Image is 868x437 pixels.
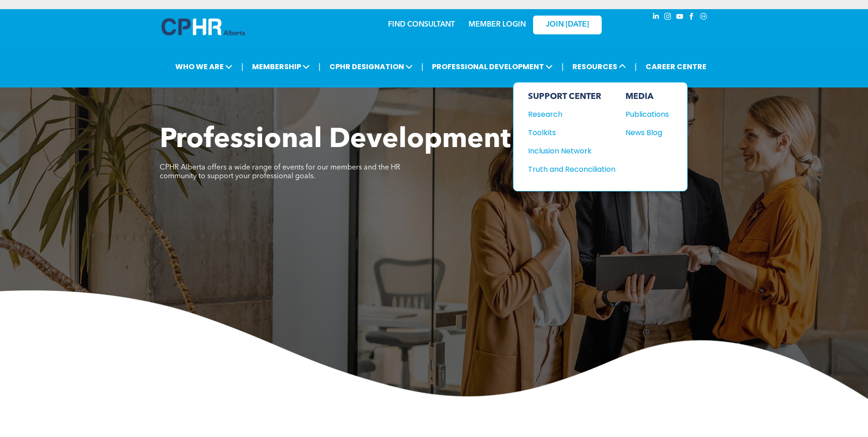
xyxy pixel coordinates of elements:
[249,58,313,75] span: MEMBERSHIP
[663,11,673,24] a: instagram
[318,57,321,76] li: |
[533,16,602,34] a: JOIN [DATE]
[651,11,661,24] a: linkedin
[528,109,607,120] div: Research
[625,109,665,120] div: Publications
[561,57,564,76] li: |
[388,21,455,28] a: FIND CONSULTANT
[528,164,607,175] div: Truth and Reconciliation
[528,127,607,138] div: Toolkits
[528,109,615,120] a: Research
[528,145,607,157] div: Inclusion Network
[173,58,235,75] span: WHO WE ARE
[687,11,697,24] a: facebook
[546,21,589,29] span: JOIN [DATE]
[570,58,629,75] span: RESOURCES
[528,92,615,102] div: SUPPORT CENTER
[327,58,415,75] span: CPHR DESIGNATION
[675,11,685,24] a: youtube
[162,18,245,35] img: A blue and white logo for cp alberta
[699,11,709,24] a: Social network
[160,126,511,154] span: Professional Development
[528,127,615,138] a: Toolkits
[625,92,669,102] div: MEDIA
[469,21,526,28] a: MEMBER LOGIN
[528,145,615,157] a: Inclusion Network
[429,58,555,75] span: PROFESSIONAL DEVELOPMENT
[635,57,637,76] li: |
[421,57,424,76] li: |
[625,127,665,138] div: News Blog
[625,127,669,138] a: News Blog
[528,164,615,175] a: Truth and Reconciliation
[241,57,243,76] li: |
[643,58,709,75] a: CAREER CENTRE
[625,109,669,120] a: Publications
[160,164,400,180] span: CPHR Alberta offers a wide range of events for our members and the HR community to support your p...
